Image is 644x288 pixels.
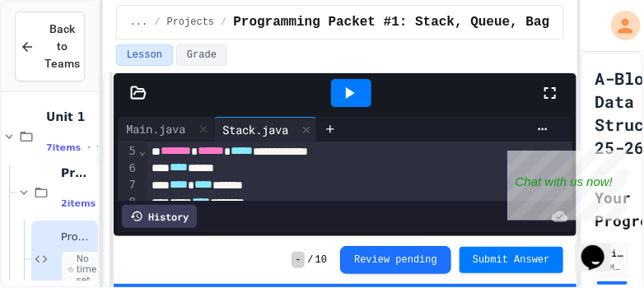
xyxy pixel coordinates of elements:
[340,246,451,274] button: Review pending
[116,44,173,66] button: Lesson
[61,165,95,180] span: Projects
[46,142,81,153] span: 7 items
[118,160,138,178] div: 6
[118,194,138,211] div: 8
[138,195,147,208] span: Fold line
[87,141,91,154] span: •
[138,144,147,157] span: Fold line
[154,16,160,29] span: /
[473,253,550,267] span: Submit Answer
[167,16,215,29] span: Projects
[46,109,95,124] span: Unit 1
[308,253,314,267] span: /
[44,21,80,72] span: Back to Teams
[507,151,628,221] iframe: chat widget
[130,16,148,29] span: ...
[122,205,197,228] div: History
[292,252,304,268] span: -
[214,121,296,138] div: Stack.java
[118,120,194,137] div: Main.java
[315,253,327,267] span: 10
[575,222,628,272] iframe: chat widget
[118,177,138,194] div: 7
[97,131,120,164] span: No time set
[221,16,226,29] span: /
[118,143,138,160] div: 5
[176,44,227,66] button: Grade
[61,198,96,209] span: 2 items
[61,230,95,244] span: Programming Packet #1: Stack, Queue, Bag
[233,12,549,32] span: Programming Packet #1: Stack, Queue, Bag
